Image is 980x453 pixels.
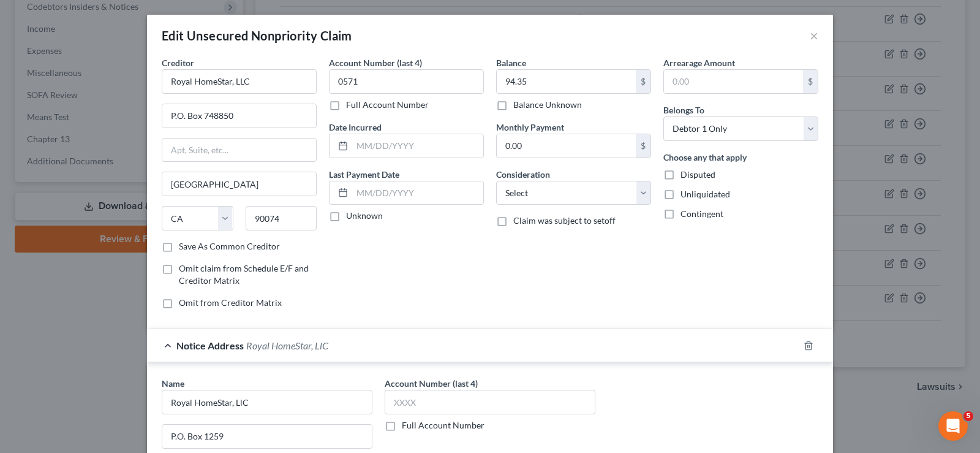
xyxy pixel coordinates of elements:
label: Monthly Payment [496,121,564,134]
span: Claim was subject to setoff [513,215,616,226]
label: Balance Unknown [513,99,582,111]
span: Omit from Creditor Matrix [179,297,282,308]
span: Belongs To [663,105,704,115]
span: Creditor [162,58,194,68]
div: $ [636,70,650,93]
span: Disputed [680,169,715,180]
input: Enter city... [162,172,316,196]
span: Unliquidated [680,189,730,199]
button: × [810,28,818,43]
input: XXXX [329,69,484,94]
label: Arrearage Amount [663,56,735,69]
label: Balance [496,56,526,69]
input: MM/DD/YYYY [352,134,483,158]
label: Full Account Number [346,99,429,111]
iframe: Intercom live chat [938,411,968,441]
label: Consideration [496,168,550,181]
label: Choose any that apply [663,151,747,164]
input: MM/DD/YYYY [352,181,483,205]
input: 0.00 [497,70,636,93]
input: 0.00 [664,70,803,93]
label: Full Account Number [402,419,484,432]
input: Search creditor by name... [162,69,317,94]
label: Unknown [346,210,383,222]
div: $ [803,70,818,93]
input: 0.00 [497,134,636,158]
input: Enter zip... [246,206,317,230]
span: Contingent [680,208,723,219]
span: Omit claim from Schedule E/F and Creditor Matrix [179,263,309,286]
input: Enter address... [162,425,372,448]
label: Account Number (last 4) [385,377,478,390]
span: Notice Address [176,340,244,351]
div: $ [636,134,650,158]
input: Apt, Suite, etc... [162,139,316,162]
label: Last Payment Date [329,168,399,181]
span: Name [162,378,184,389]
input: Search by name... [162,390,372,414]
span: 5 [963,411,973,421]
span: Royal HomeStar, LlC [246,340,328,351]
label: Save As Common Creditor [179,240,280,253]
input: Enter address... [162,104,316,128]
label: Account Number (last 4) [329,56,422,69]
label: Date Incurred [329,121,382,134]
input: XXXX [385,390,595,414]
div: Edit Unsecured Nonpriority Claim [162,27,352,44]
